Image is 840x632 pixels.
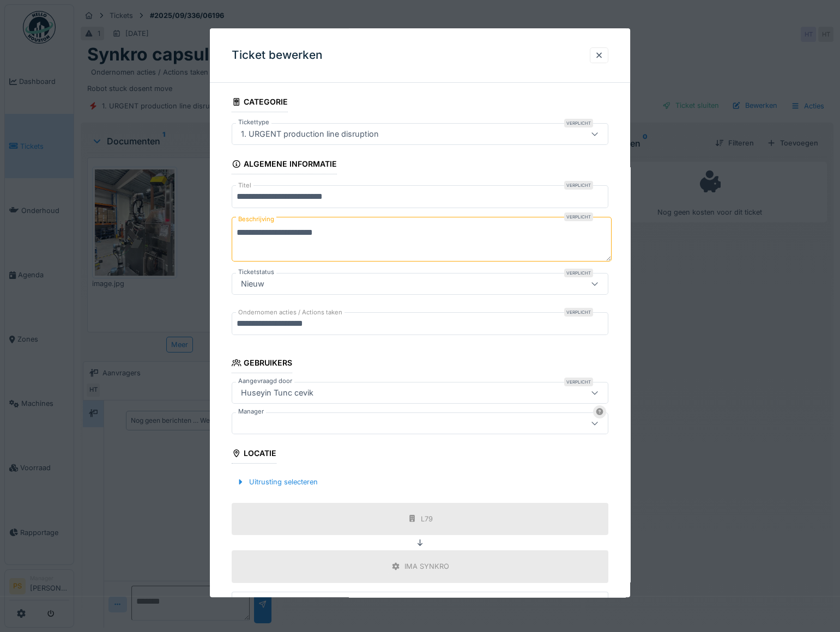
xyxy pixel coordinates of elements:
div: Verplicht [564,212,593,221]
label: Ondernomen acties / Actions taken [236,308,345,317]
h3: Ticket bewerken [232,48,323,62]
div: IMA SYNKRO [404,562,449,572]
div: Locatie [232,445,276,464]
div: Verplicht [564,308,593,317]
label: Manager [236,407,266,416]
div: Categorie [232,94,288,112]
div: Gebruikers [232,355,292,373]
label: Beschrijving [236,212,276,226]
div: Verplicht [564,119,593,127]
div: Uitrusting selecteren [232,475,322,490]
label: Meer informatie over locatie [236,596,356,609]
div: Algemene informatie [232,156,337,174]
label: Aangevraagd door [236,376,294,386]
label: Tickettype [236,118,271,127]
div: Verplicht [564,269,593,277]
label: Titel [236,181,253,190]
label: Ticketstatus [236,268,276,277]
div: Huseyin Tunc cevik [237,387,318,399]
div: Verplicht [564,181,593,190]
div: Nieuw [237,278,269,290]
div: 1. URGENT production line disruption [237,128,383,140]
div: Verplicht [564,378,593,386]
div: L79 [421,514,433,524]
